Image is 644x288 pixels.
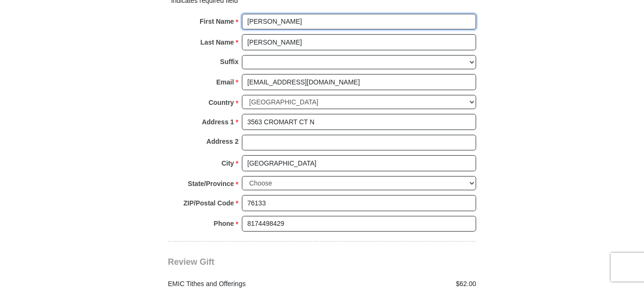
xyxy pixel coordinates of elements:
strong: Address 2 [206,135,239,148]
strong: First Name [200,15,234,28]
strong: ZIP/Postal Code [184,196,234,210]
strong: City [221,157,234,170]
strong: Last Name [201,36,234,49]
span: Review Gift [168,257,214,267]
strong: Phone [214,217,234,230]
strong: Email [216,75,234,89]
strong: State/Province [188,177,234,190]
strong: Suffix [220,55,239,68]
strong: Country [209,96,234,109]
strong: Address 1 [202,115,234,129]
